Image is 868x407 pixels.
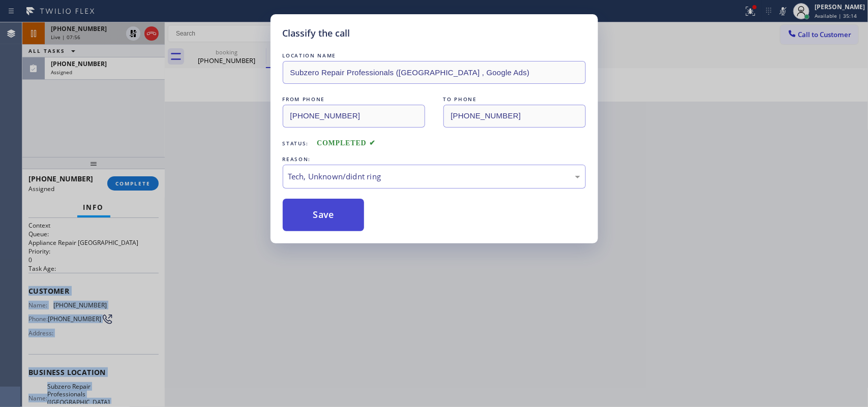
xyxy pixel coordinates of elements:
[283,154,586,165] div: REASON:
[443,105,586,128] input: To phone
[283,26,350,40] h5: Classify the call
[288,171,580,182] div: Tech, Unknown/didnt ring
[317,139,376,147] span: COMPLETED
[283,50,586,61] div: LOCATION NAME
[283,199,365,231] button: Save
[283,94,425,105] div: FROM PHONE
[283,105,425,128] input: From phone
[283,140,309,147] span: Status:
[443,94,586,105] div: TO PHONE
